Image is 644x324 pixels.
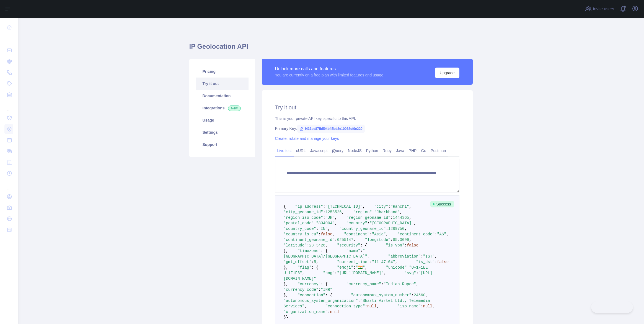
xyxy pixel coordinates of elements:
[346,215,390,220] span: "region_geoname_id"
[388,227,405,231] span: 1269750
[412,293,414,297] span: :
[388,254,421,259] span: "abbreviation"
[404,227,407,231] span: ,
[196,126,249,138] a: Settings
[416,260,434,264] span: "is_dst"
[346,221,367,225] span: "country"
[364,146,381,155] a: Python
[381,282,383,286] span: :
[397,232,434,236] span: "continent_code"
[407,146,419,155] a: PHP
[330,310,340,314] span: null
[365,304,367,308] span: :
[284,315,286,320] span: }
[284,243,307,248] span: "latitude"
[196,138,249,151] a: Support
[314,221,316,225] span: :
[414,293,425,297] span: 24560
[335,215,337,220] span: ,
[346,249,360,253] span: "name"
[196,65,249,78] a: Pricing
[430,201,454,207] span: Success
[380,146,394,155] a: Ruby
[423,254,435,259] span: "IST"
[384,282,416,286] span: "Indian Rupee"
[390,215,393,220] span: :
[323,210,325,214] span: :
[196,78,249,90] a: Try it out
[353,238,356,242] span: ,
[407,265,409,270] span: :
[325,243,328,248] span: ,
[316,221,335,225] span: "834004"
[414,221,416,225] span: ,
[297,125,365,133] span: f431ce87fb594b45bd8e10068cf9e220
[302,271,304,275] span: ,
[409,204,411,209] span: ,
[393,215,409,220] span: 1444365
[404,271,416,275] span: "svg"
[369,260,372,264] span: :
[319,287,321,292] span: :
[275,72,384,78] div: You are currently on a free plan with limited features and usage
[284,232,319,236] span: "country_is_eu"
[284,260,312,264] span: "gmt_offset"
[384,271,386,275] span: ,
[275,66,384,72] div: Unlock more calls and features
[388,204,390,209] span: :
[335,238,337,242] span: :
[298,265,311,270] span: "flag"
[358,299,360,303] span: :
[321,249,328,253] span: : {
[319,232,321,236] span: :
[314,260,316,264] span: 5
[196,114,249,126] a: Usage
[284,227,316,231] span: "country_code"
[404,243,407,248] span: :
[325,204,363,209] span: "[TECHNICAL_ID]"
[344,232,369,236] span: "continent"
[308,146,330,155] a: Javascript
[369,232,372,236] span: :
[386,227,388,231] span: :
[284,249,288,253] span: },
[298,249,321,253] span: "timezone"
[311,260,314,264] span: :
[294,146,308,155] a: cURL
[196,102,249,114] a: Integrations New
[4,179,13,191] div: ...
[435,68,459,78] button: Upgrade
[421,254,423,259] span: :
[423,304,433,308] span: null
[400,210,402,214] span: ,
[330,146,346,155] a: jQuery
[321,287,332,292] span: "INR"
[367,304,377,308] span: null
[323,204,325,209] span: :
[374,210,400,214] span: "Jharkhand"
[342,210,344,214] span: ,
[325,210,342,214] span: 1258526
[386,232,388,236] span: ,
[196,90,249,102] a: Documentation
[365,265,367,270] span: ,
[390,204,409,209] span: "Ranchi"
[286,315,288,320] span: }
[284,204,286,209] span: {
[353,265,356,270] span: :
[4,33,13,44] div: ...
[316,260,318,264] span: ,
[284,310,328,314] span: "organization_name"
[367,221,369,225] span: :
[593,6,614,12] span: Invite users
[337,243,360,248] span: "security"
[435,254,437,259] span: ,
[346,282,381,286] span: "currency_name"
[284,265,288,270] span: },
[425,293,428,297] span: ,
[367,254,369,259] span: ,
[356,265,365,270] span: "🇮🇳"
[275,104,459,111] h2: Try it out
[409,238,411,242] span: ,
[189,42,473,55] h1: IP Geolocation API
